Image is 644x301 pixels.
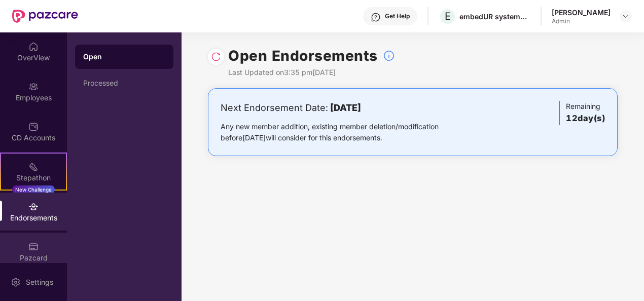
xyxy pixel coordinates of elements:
div: Remaining [559,101,605,125]
img: svg+xml;base64,PHN2ZyBpZD0iRW5kb3JzZW1lbnRzIiB4bWxucz0iaHR0cDovL3d3dy53My5vcmcvMjAwMC9zdmciIHdpZH... [28,202,39,212]
b: [DATE] [330,102,361,113]
div: New Challenge [12,185,55,194]
img: svg+xml;base64,PHN2ZyBpZD0iSW5mb18tXzMyeDMyIiBkYXRhLW5hbWU9IkluZm8gLSAzMngzMiIgeG1sbnM9Imh0dHA6Ly... [383,50,395,62]
img: svg+xml;base64,PHN2ZyBpZD0iSGVscC0zMngzMiIgeG1sbnM9Imh0dHA6Ly93d3cudzMub3JnLzIwMDAvc3ZnIiB3aWR0aD... [371,12,381,22]
img: New Pazcare Logo [12,10,78,23]
div: Open [83,52,165,62]
img: svg+xml;base64,PHN2ZyBpZD0iUmVsb2FkLTMyeDMyIiB4bWxucz0iaHR0cDovL3d3dy53My5vcmcvMjAwMC9zdmciIHdpZH... [211,52,221,62]
div: Processed [83,79,165,87]
span: E [445,10,451,22]
h1: Open Endorsements [228,45,378,67]
div: Get Help [385,12,410,20]
img: svg+xml;base64,PHN2ZyBpZD0iRHJvcGRvd24tMzJ4MzIiIHhtbG5zPSJodHRwOi8vd3d3LnczLm9yZy8yMDAwL3N2ZyIgd2... [622,12,630,20]
div: Admin [552,17,611,25]
img: svg+xml;base64,PHN2ZyB4bWxucz0iaHR0cDovL3d3dy53My5vcmcvMjAwMC9zdmciIHdpZHRoPSIyMSIgaGVpZ2h0PSIyMC... [28,162,39,172]
div: Stepathon [1,173,66,183]
div: Last Updated on 3:35 pm[DATE] [228,67,395,78]
img: svg+xml;base64,PHN2ZyBpZD0iU2V0dGluZy0yMHgyMCIgeG1sbnM9Imh0dHA6Ly93d3cudzMub3JnLzIwMDAvc3ZnIiB3aW... [11,277,21,287]
div: Any new member addition, existing member deletion/modification before [DATE] will consider for th... [221,121,471,143]
img: svg+xml;base64,PHN2ZyBpZD0iRW1wbG95ZWVzIiB4bWxucz0iaHR0cDovL3d3dy53My5vcmcvMjAwMC9zdmciIHdpZHRoPS... [28,82,39,92]
div: Next Endorsement Date: [221,101,471,115]
img: svg+xml;base64,PHN2ZyBpZD0iSG9tZSIgeG1sbnM9Imh0dHA6Ly93d3cudzMub3JnLzIwMDAvc3ZnIiB3aWR0aD0iMjAiIG... [28,42,39,52]
div: embedUR systems India Private Limited [459,12,530,21]
h3: 12 day(s) [566,112,605,125]
img: svg+xml;base64,PHN2ZyBpZD0iQ0RfQWNjb3VudHMiIGRhdGEtbmFtZT0iQ0QgQWNjb3VudHMiIHhtbG5zPSJodHRwOi8vd3... [28,122,39,132]
div: [PERSON_NAME] [552,8,611,17]
img: svg+xml;base64,PHN2ZyBpZD0iUGF6Y2FyZCIgeG1sbnM9Imh0dHA6Ly93d3cudzMub3JnLzIwMDAvc3ZnIiB3aWR0aD0iMj... [28,242,39,252]
div: Settings [23,277,56,287]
